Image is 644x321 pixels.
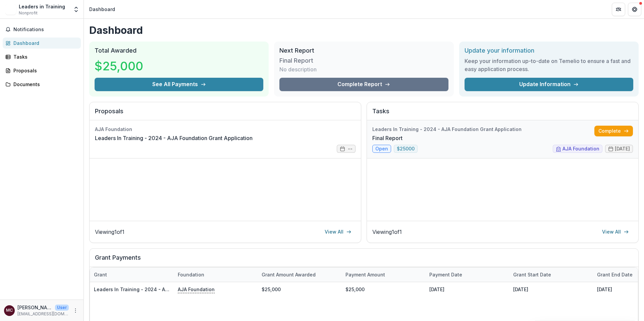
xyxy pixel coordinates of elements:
[425,267,509,282] div: Payment date
[13,81,75,88] div: Documents
[95,47,263,54] h2: Total Awarded
[341,267,425,282] div: Payment Amount
[17,311,69,317] p: [EMAIL_ADDRESS][DOMAIN_NAME]
[17,304,52,311] p: [PERSON_NAME]
[372,228,402,236] p: Viewing 1 of 1
[95,254,633,267] h2: Grant Payments
[594,126,633,136] a: Complete
[90,267,174,282] div: Grant
[6,308,13,313] div: Martha Castillo
[89,24,639,36] h1: Dashboard
[174,267,258,282] div: Foundation
[279,65,317,73] p: No description
[95,78,263,91] button: See All Payments
[13,67,75,74] div: Proposals
[5,4,16,15] img: Leaders in Training
[425,271,466,278] div: Payment date
[372,108,633,120] h2: Tasks
[341,271,389,278] div: Payment Amount
[279,47,448,54] h2: Next Report
[3,51,81,62] a: Tasks
[258,282,341,297] div: $25,000
[71,3,81,16] button: Open entity switcher
[95,108,356,120] h2: Proposals
[465,57,633,73] h3: Keep your information up-to-date on Temelio to ensure a fast and easy application process.
[279,78,448,91] a: Complete Report
[465,78,633,91] a: Update Information
[95,134,253,142] a: Leaders In Training - 2024 - AJA Foundation Grant Application
[372,134,402,142] a: Final Report
[3,24,81,35] button: Notifications
[95,228,124,236] p: Viewing 1 of 1
[509,282,593,297] div: [DATE]
[321,227,356,237] a: View All
[89,6,115,13] div: Dashboard
[71,307,79,315] button: More
[341,282,425,297] div: $25,000
[598,227,633,237] a: View All
[3,65,81,76] a: Proposals
[465,47,633,54] h2: Update your information
[3,38,81,49] a: Dashboard
[258,267,341,282] div: Grant amount awarded
[509,267,593,282] div: Grant start date
[174,271,208,278] div: Foundation
[612,3,625,16] button: Partners
[13,40,75,47] div: Dashboard
[19,3,65,10] div: Leaders in Training
[258,271,320,278] div: Grant amount awarded
[279,57,330,64] h3: Final Report
[593,271,637,278] div: Grant end date
[94,286,241,292] a: Leaders In Training - 2024 - AJA Foundation Grant Application
[509,271,555,278] div: Grant start date
[178,285,215,293] p: AJA Foundation
[90,271,111,278] div: Grant
[95,57,145,75] h3: $25,000
[55,305,69,311] p: User
[13,53,75,60] div: Tasks
[628,3,641,16] button: Get Help
[13,27,78,33] span: Notifications
[425,282,509,297] div: [DATE]
[19,10,38,16] span: Nonprofit
[87,4,118,14] nav: breadcrumb
[3,79,81,90] a: Documents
